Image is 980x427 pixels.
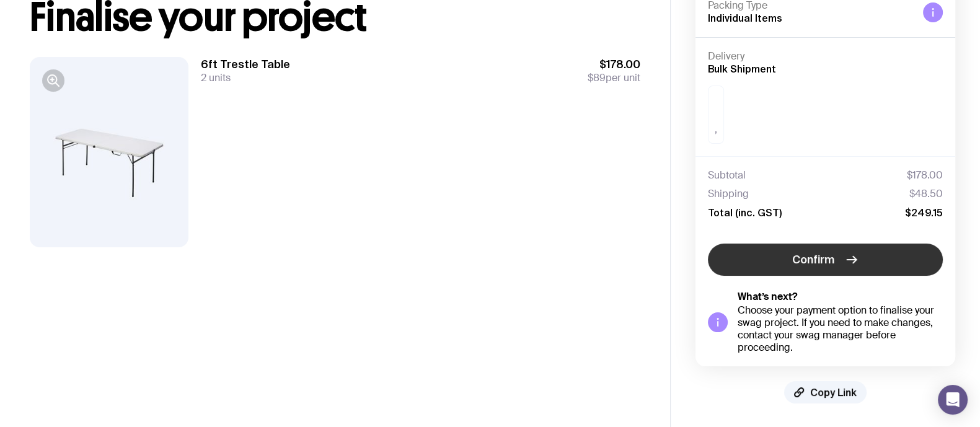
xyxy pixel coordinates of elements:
span: per unit [588,72,640,84]
span: Shipping [708,188,749,200]
h5: What’s next? [738,291,943,303]
h3: 6ft Trestle Table [201,57,290,72]
div: , [708,86,724,144]
span: Confirm [792,252,834,267]
button: Copy Link [784,381,867,403]
span: $178.00 [588,57,640,72]
span: Individual Items [708,12,782,24]
span: $249.15 [905,206,943,219]
span: $178.00 [907,169,943,182]
span: Total (inc. GST) [708,206,782,219]
h4: Delivery [708,50,943,63]
span: Copy Link [810,386,857,398]
div: Open Intercom Messenger [938,385,968,415]
span: $89 [588,71,606,84]
span: $48.50 [909,188,943,200]
span: Bulk Shipment [708,63,776,74]
span: Subtotal [708,169,746,182]
span: 2 units [201,71,231,84]
button: Confirm [708,244,943,276]
div: Choose your payment option to finalise your swag project. If you need to make changes, contact yo... [738,304,943,354]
